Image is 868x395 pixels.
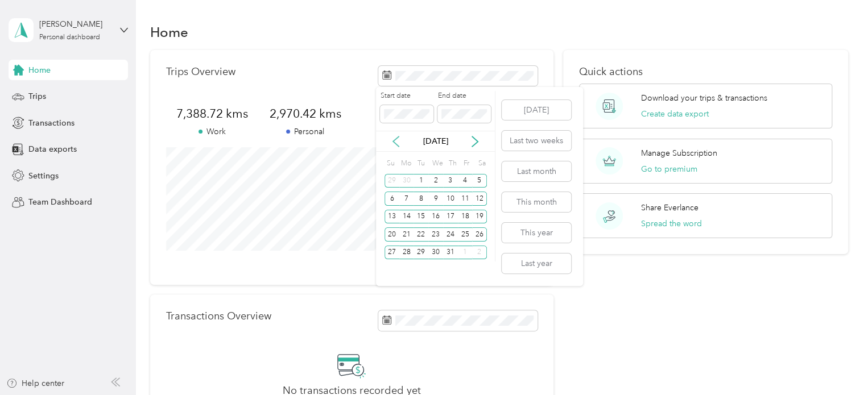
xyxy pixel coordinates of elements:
div: Sa [476,156,487,172]
p: Trips Overview [166,66,235,78]
span: Data exports [28,143,77,155]
button: Go to premium [641,163,697,175]
div: Personal dashboard [39,34,100,41]
button: This year [502,223,571,243]
div: [PERSON_NAME] [39,18,110,30]
div: 15 [414,210,428,224]
label: End date [437,91,491,101]
button: This month [502,192,571,212]
div: Su [385,156,395,172]
div: 6 [385,192,399,206]
div: 1 [458,246,473,260]
div: 25 [458,227,473,242]
h1: Home [150,26,188,38]
p: Work [166,126,259,138]
div: 31 [443,246,458,260]
span: 2,970.42 kms [259,106,352,122]
div: 23 [428,227,443,242]
label: Start date [380,91,433,101]
div: 18 [458,210,473,224]
button: Create data export [641,108,709,120]
span: Home [28,64,51,76]
button: Help center [6,377,64,389]
span: Team Dashboard [28,196,92,208]
div: 28 [399,246,414,260]
div: 10 [443,192,458,206]
span: Transactions [28,117,75,129]
button: Spread the word [641,218,702,230]
div: Mo [399,156,412,172]
span: Settings [28,170,59,182]
div: 17 [443,210,458,224]
div: 3 [443,174,458,188]
div: Th [447,156,458,172]
div: 1 [414,174,428,188]
p: Download your trips & transactions [641,92,767,104]
div: 9 [428,192,443,206]
div: 29 [385,174,399,188]
p: Other [352,126,444,138]
div: 7 [399,192,414,206]
div: 11 [458,192,473,206]
iframe: Everlance-gr Chat Button Frame [804,331,868,395]
div: 12 [472,192,487,206]
button: [DATE] [502,100,571,120]
button: Last two weeks [502,131,571,151]
div: 5 [472,174,487,188]
div: 30 [399,174,414,188]
span: Trips [28,90,46,102]
div: 29 [414,246,428,260]
div: We [430,156,443,172]
span: 7,388.72 kms [166,106,259,122]
div: 27 [385,246,399,260]
p: Manage Subscription [641,147,717,159]
span: 0 kms [352,106,444,122]
div: 24 [443,227,458,242]
div: 2 [428,174,443,188]
div: 14 [399,210,414,224]
div: 16 [428,210,443,224]
button: Last year [502,253,571,273]
div: 8 [414,192,428,206]
div: 20 [385,227,399,242]
div: 30 [428,246,443,260]
div: 26 [472,227,487,242]
div: 21 [399,227,414,242]
div: 2 [472,246,487,260]
div: 22 [414,227,428,242]
p: Transactions Overview [166,310,271,322]
button: Last month [502,161,571,181]
div: Fr [461,156,472,172]
div: 13 [385,210,399,224]
p: [DATE] [412,135,460,147]
div: 4 [458,174,473,188]
p: Personal [259,126,352,138]
p: Quick actions [579,66,832,78]
div: 19 [472,210,487,224]
div: Tu [415,156,426,172]
p: Share Everlance [641,202,698,214]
